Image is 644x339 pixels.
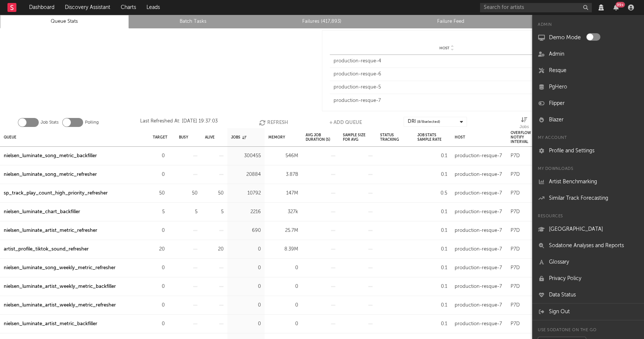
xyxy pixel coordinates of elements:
[532,190,644,206] a: Similar Track Forecasting
[268,264,298,273] div: 0
[231,282,261,291] div: 0
[616,2,625,7] div: 99 +
[520,122,529,131] div: Jobs
[455,301,502,310] div: production-resque-7
[455,226,502,235] div: production-resque-7
[268,301,298,310] div: 0
[179,189,198,198] div: 50
[153,245,165,254] div: 20
[480,3,592,12] input: Search for artists
[334,97,560,105] div: production-resque-7
[455,282,502,291] div: production-resque-7
[153,170,165,179] div: 0
[4,301,116,310] a: nielsen_luminate_artist_weekly_metric_refresher
[153,282,165,291] div: 0
[532,304,644,320] a: Sign Out
[231,129,246,145] div: Jobs
[343,129,373,145] div: Sample Size For Avg
[455,264,502,273] div: production-resque-7
[231,264,261,273] div: 0
[268,282,298,291] div: 0
[205,245,224,254] div: 20
[417,282,447,291] div: 0.1
[380,129,410,145] div: Status Tracking
[268,226,298,235] div: 25.7M
[455,152,502,161] div: production-resque-7
[511,170,520,179] div: P7D
[140,117,218,128] div: Last Refreshed At: [DATE] 19:37:03
[334,57,560,65] div: production-resque-4
[417,208,447,217] div: 0.1
[417,170,447,179] div: 0.1
[4,245,89,254] a: artist_profile_tiktok_sound_refresher
[532,237,644,254] a: Sodatone Analyses and Reports
[417,152,447,161] div: 0.1
[259,117,288,128] button: Refresh
[532,143,644,159] a: Profile and Settings
[455,129,465,145] div: Host
[511,282,520,291] div: P7D
[455,245,502,254] div: production-resque-7
[205,189,224,198] div: 50
[268,189,298,198] div: 147M
[532,112,644,128] a: Blazer
[417,117,440,126] span: ( 8 / 8 selected)
[4,282,116,291] a: nielsen_luminate_artist_weekly_metric_backfiller
[532,221,644,237] a: [GEOGRAPHIC_DATA]
[532,46,644,62] a: Admin
[4,17,125,26] a: Queue Stats
[268,129,285,145] div: Memory
[439,46,449,50] span: Host
[532,79,644,95] a: PgHero
[133,17,254,26] a: Batch Tasks
[511,245,520,254] div: P7D
[511,320,520,329] div: P7D
[231,208,261,217] div: 2216
[85,118,99,127] label: Polling
[511,226,520,235] div: P7D
[532,174,644,190] a: Artist Benchmarking
[268,170,298,179] div: 3.87B
[268,152,298,161] div: 546M
[231,226,261,235] div: 690
[532,62,644,79] a: Resque
[417,129,447,145] div: Job Stats Sample Rate
[417,301,447,310] div: 0.1
[153,189,165,198] div: 50
[4,320,97,329] div: nielsen_luminate_artist_metric_backfiller
[4,189,108,198] a: sp_track_play_count_high_priority_refresher
[231,170,261,179] div: 20884
[511,301,520,310] div: P7D
[4,264,116,273] a: nielsen_luminate_song_weekly_metric_refresher
[179,208,198,217] div: 5
[4,226,97,235] a: nielsen_luminate_artist_metric_refresher
[334,84,560,91] div: production-resque-5
[511,152,520,161] div: P7D
[153,129,167,145] div: Target
[231,245,261,254] div: 0
[511,189,520,198] div: P7D
[532,165,644,174] div: My Downloads
[520,117,529,131] div: Jobs
[4,129,16,145] div: Queue
[455,320,502,329] div: production-resque-7
[532,212,644,221] div: Resources
[391,17,511,26] a: Failure Feed
[511,129,540,145] div: Overflow Notify Interval
[511,208,520,217] div: P7D
[519,17,640,26] a: Recent Changes
[179,129,188,145] div: Busy
[4,208,80,217] a: nielsen_luminate_chart_backfiller
[231,301,261,310] div: 0
[205,129,215,145] div: Alive
[4,170,97,179] a: nielsen_luminate_song_metric_refresher
[306,129,335,145] div: Avg Job Duration (s)
[532,21,644,29] div: Admin
[268,208,298,217] div: 327k
[613,4,619,10] button: 99+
